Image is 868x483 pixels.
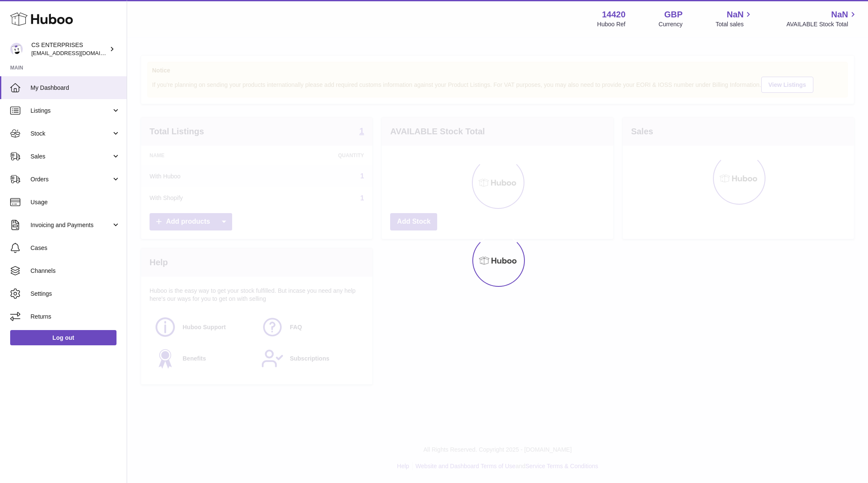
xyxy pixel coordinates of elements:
[715,20,753,28] span: Total sales
[31,198,120,206] span: Usage
[31,84,120,92] span: My Dashboard
[31,50,125,56] span: [EMAIL_ADDRESS][DOMAIN_NAME]
[659,20,683,28] div: Currency
[31,130,111,138] span: Stock
[31,221,111,229] span: Invoicing and Payments
[31,267,120,275] span: Channels
[664,9,682,20] strong: GBP
[31,313,120,321] span: Returns
[786,20,858,28] span: AVAILABLE Stock Total
[10,43,23,56] img: csenterprisesholding@gmail.com
[602,9,626,20] strong: 14420
[31,244,120,252] span: Cases
[31,153,111,161] span: Sales
[831,9,848,20] span: NaN
[786,9,858,28] a: NaN AVAILABLE Stock Total
[31,41,108,57] div: CS ENTERPRISES
[727,9,743,20] span: NaN
[715,9,753,28] a: NaN Total sales
[10,330,116,345] a: Log out
[597,20,626,28] div: Huboo Ref
[31,107,111,115] span: Listings
[31,290,120,298] span: Settings
[31,175,111,183] span: Orders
